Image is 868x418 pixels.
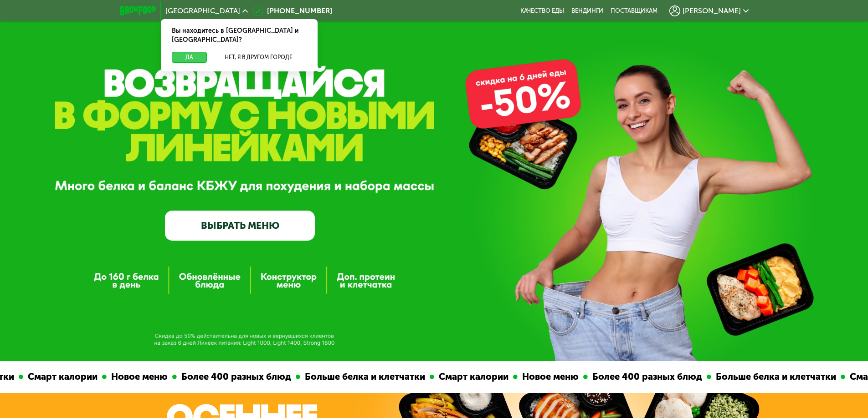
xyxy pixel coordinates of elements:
span: [PERSON_NAME] [683,7,741,15]
div: Больше белка и клетчатки [300,370,430,384]
button: Да [172,52,207,63]
a: [PHONE_NUMBER] [252,5,332,16]
div: Более 400 разных блюд [177,370,296,384]
span: [GEOGRAPHIC_DATA] [165,7,240,15]
button: Нет, я в другом городе [211,52,307,63]
div: Больше белка и клетчатки [711,370,841,384]
div: Вы находитесь в [GEOGRAPHIC_DATA] и [GEOGRAPHIC_DATA]? [161,19,318,52]
a: ВЫБРАТЬ МЕНЮ [165,211,315,241]
div: Более 400 разных блюд [588,370,707,384]
div: Новое меню [518,370,583,384]
div: Смарт калории [434,370,513,384]
a: Вендинги [571,7,603,15]
div: Новое меню [107,370,172,384]
a: Качество еды [520,7,564,15]
div: поставщикам [611,7,657,15]
div: Смарт калории [23,370,102,384]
